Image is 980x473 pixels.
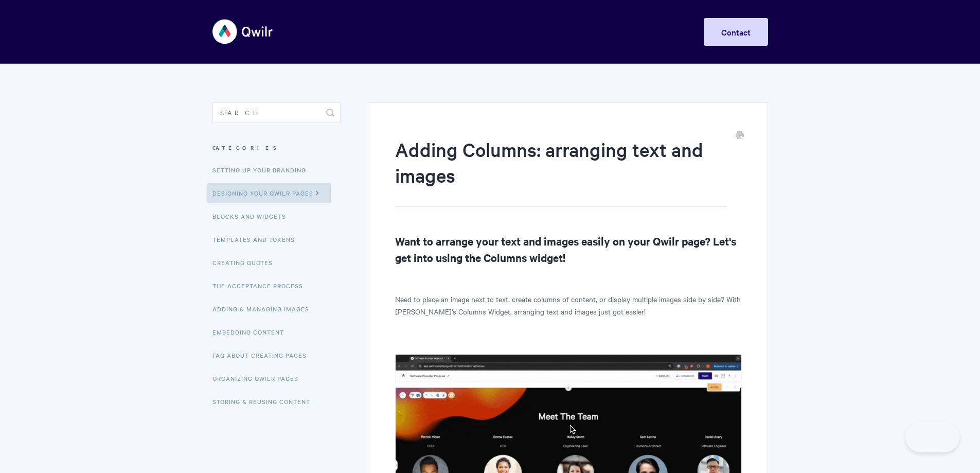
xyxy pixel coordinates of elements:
[207,183,331,203] a: Designing Your Qwilr Pages
[212,275,311,296] a: The Acceptance Process
[212,252,280,273] a: Creating Quotes
[212,322,292,342] a: Embedding Content
[212,229,302,250] a: Templates and Tokens
[212,345,314,365] a: FAQ About Creating Pages
[212,138,341,157] h3: Categories
[212,102,341,123] input: Search
[704,18,768,46] a: Contact
[395,293,741,318] p: Need to place an image next to text, create columns of content, or display multiple images side b...
[395,233,741,266] h2: Want to arrange your text and images easily on your Qwilr page? Let's get into using the Columns ...
[212,299,317,319] a: Adding & Managing Images
[395,136,726,207] h1: Adding Columns: arranging text and images
[212,391,318,412] a: Storing & Reusing Content
[905,422,959,452] iframe: Toggle Customer Support
[212,368,306,389] a: Organizing Qwilr Pages
[212,160,314,180] a: Setting up your Branding
[212,12,274,51] img: Qwilr Help Center
[212,206,294,226] a: Blocks and Widgets
[736,130,744,142] a: Print this Article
